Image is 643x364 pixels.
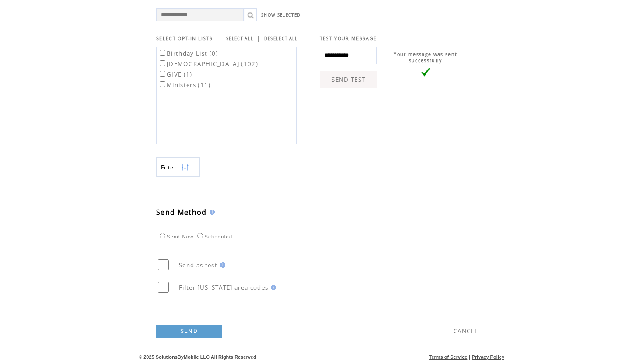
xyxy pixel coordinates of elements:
img: vLarge.png [421,68,430,77]
a: DESELECT ALL [264,36,298,42]
label: [DEMOGRAPHIC_DATA] (102) [158,60,258,68]
input: Birthday List (0) [160,50,165,56]
span: | [469,354,470,360]
span: SELECT OPT-IN LISTS [156,35,213,42]
span: Show filters [161,164,177,171]
a: Filter [156,157,200,177]
a: SELECT ALL [226,36,253,42]
img: help.gif [268,285,276,290]
a: Terms of Service [429,354,468,360]
label: Ministers (11) [158,81,211,89]
a: CANCEL [454,327,478,335]
a: SEND [156,325,222,338]
input: [DEMOGRAPHIC_DATA] (102) [160,60,165,66]
img: help.gif [207,210,215,215]
input: GIVE (1) [160,71,165,77]
input: Ministers (11) [160,81,165,87]
span: | [257,35,260,42]
img: filters.png [181,157,189,177]
label: GIVE (1) [158,70,192,78]
input: Scheduled [197,233,203,238]
span: Send as test [179,261,217,269]
input: Send Now [160,233,165,238]
a: Privacy Policy [472,354,504,360]
span: TEST YOUR MESSAGE [320,35,377,42]
span: Send Method [156,207,207,217]
label: Birthday List (0) [158,49,218,57]
img: help.gif [217,262,225,268]
span: © 2025 SolutionsByMobile LLC All Rights Reserved [139,354,256,360]
a: SHOW SELECTED [261,12,301,18]
label: Send Now [157,234,193,239]
span: Your message was sent successfully [394,51,457,63]
a: SEND TEST [320,71,377,88]
span: Filter [US_STATE] area codes [179,283,268,291]
label: Scheduled [195,234,232,239]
